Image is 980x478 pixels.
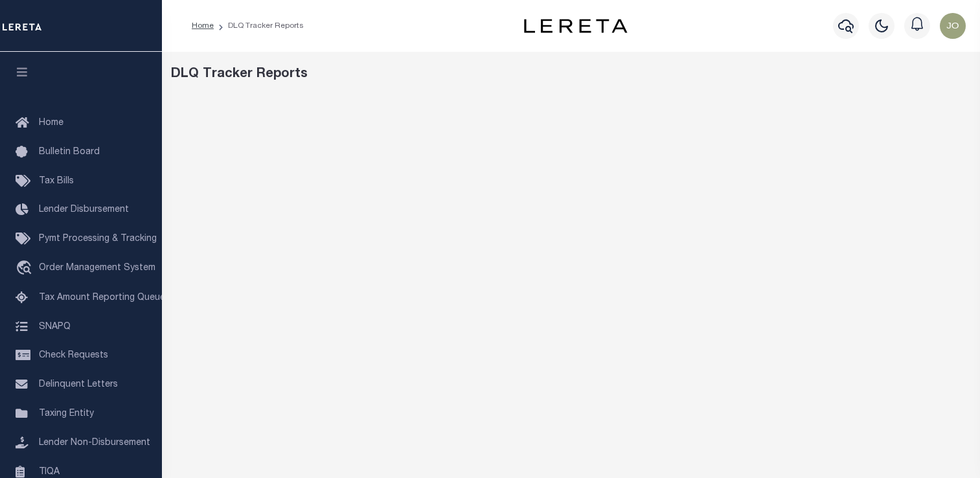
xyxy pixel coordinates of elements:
[192,22,214,30] a: Home
[39,438,150,448] span: Lender Non-Disbursement
[16,260,36,277] i: travel_explore
[39,119,63,128] span: Home
[39,380,118,389] span: Delinquent Letters
[39,293,165,302] span: Tax Amount Reporting Queue
[39,467,60,476] span: TIQA
[39,264,155,273] span: Order Management System
[39,177,74,186] span: Tax Bills
[39,322,71,331] span: SNAPQ
[39,148,100,157] span: Bulletin Board
[39,409,94,418] span: Taxing Entity
[524,19,628,33] img: logo-dark.svg
[171,65,972,84] div: DLQ Tracker Reports
[214,20,304,32] li: DLQ Tracker Reports
[940,13,966,39] img: svg+xml;base64,PHN2ZyB4bWxucz0iaHR0cDovL3d3dy53My5vcmcvMjAwMC9zdmciIHBvaW50ZXItZXZlbnRzPSJub25lIi...
[39,351,108,360] span: Check Requests
[39,205,129,214] span: Lender Disbursement
[39,234,157,244] span: Pymt Processing & Tracking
